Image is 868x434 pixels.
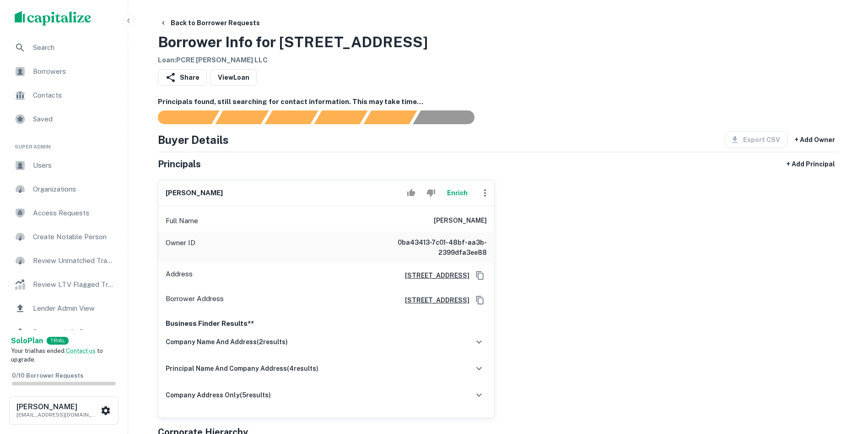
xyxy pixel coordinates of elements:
span: Contacts [33,90,115,101]
span: Organizations [33,184,115,195]
span: 0 / 10 Borrower Requests [12,372,83,379]
a: Create Notable Person [7,226,120,248]
span: Access Requests [33,208,115,219]
button: Accept [403,184,419,202]
a: SoloPlan [11,335,43,346]
button: + Add Principal [783,156,839,172]
h6: company address only ( 5 results) [166,390,271,400]
p: Owner ID [166,237,195,258]
a: Search [7,37,120,59]
p: [EMAIL_ADDRESS][DOMAIN_NAME] [16,411,99,419]
span: Review LTV Flagged Transactions [33,279,115,290]
h6: Principals found, still searching for contact information. This may take time... [158,97,839,107]
button: [PERSON_NAME][EMAIL_ADDRESS][DOMAIN_NAME] [9,396,119,425]
a: Organizations [7,178,120,200]
a: Borrower Info Requests [7,321,120,343]
span: Lender Admin View [33,303,115,314]
button: Copy Address [473,269,487,282]
a: Saved [7,108,120,130]
button: Back to Borrower Requests [156,15,264,31]
div: AI fulfillment process complete. [413,110,485,124]
button: Share [158,69,207,86]
button: Reject [423,184,439,202]
h6: Loan : PCRE [PERSON_NAME] LLC [158,55,428,66]
h4: Buyer Details [158,132,229,148]
h3: Borrower Info for [STREET_ADDRESS] [158,31,428,53]
li: Super Admin [7,132,120,154]
span: Search [33,42,115,53]
span: Users [33,160,115,171]
span: Create Notable Person [33,231,115,242]
img: capitalize-logo.png [15,11,92,26]
strong: Solo Plan [11,336,43,345]
a: Access Requests [7,202,120,224]
h6: [PERSON_NAME] [434,215,487,226]
a: Users [7,154,120,176]
p: Address [166,269,193,282]
a: Review Unmatched Transactions [7,250,120,272]
a: [STREET_ADDRESS] [398,295,469,305]
div: TRIAL [47,337,69,345]
a: Review LTV Flagged Transactions [7,274,120,296]
h6: principal name and company address ( 4 results) [166,363,318,374]
div: Principals found, AI now looking for contact information... [314,110,367,124]
h5: Principals [158,157,201,171]
span: Borrower Info Requests [33,327,115,338]
span: Review Unmatched Transactions [33,255,115,266]
a: Contacts [7,84,120,106]
span: Borrowers [33,66,115,77]
h6: [PERSON_NAME] [166,188,223,198]
button: Enrich [443,184,472,202]
h6: 0ba43413-7c01-48bf-aa3b-2399dfa3ee88 [377,237,487,258]
span: Your trial has ended. to upgrade. [11,347,103,363]
div: Your request is received and processing... [215,110,269,124]
p: Borrower Address [166,293,224,307]
a: Contact us [66,347,96,354]
a: Lender Admin View [7,297,120,319]
a: ViewLoan [210,69,257,86]
div: Principals found, still searching for contact information. This may take time... [363,110,417,124]
h6: company name and address ( 2 results) [166,337,288,347]
h6: [PERSON_NAME] [16,403,99,411]
div: Documents found, AI parsing details... [264,110,318,124]
div: Sending borrower request to AI... [147,110,216,124]
iframe: Chat Widget [822,361,868,405]
p: Full Name [166,215,198,226]
p: Business Finder Results** [166,318,487,329]
span: Saved [33,114,115,125]
a: Borrowers [7,60,120,82]
button: + Add Owner [791,132,839,148]
a: [STREET_ADDRESS] [398,270,469,280]
button: Copy Address [473,293,487,307]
